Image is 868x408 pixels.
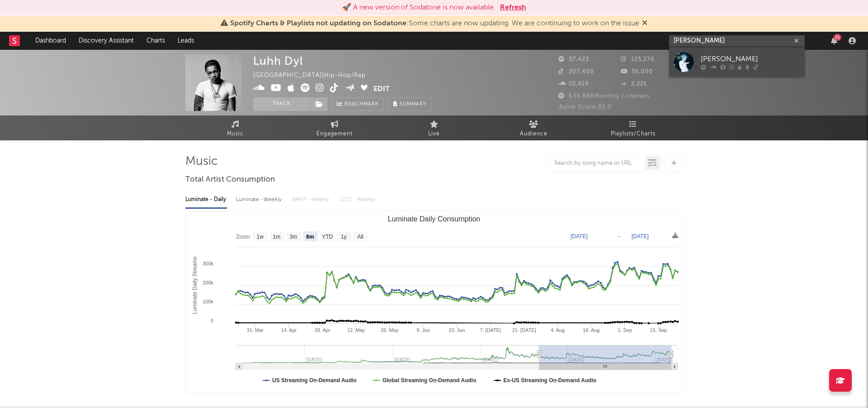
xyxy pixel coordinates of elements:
text: All [357,234,363,240]
text: 7. [DATE] [480,327,501,333]
input: Search for artists [669,35,805,47]
div: [PERSON_NAME] [701,53,800,64]
text: 9. Jun [416,327,430,333]
text: 26. May [381,327,399,333]
span: Summary [400,102,426,107]
text: Luminate Daily Streams [192,256,198,314]
span: : Some charts are now updating. We are continuing to work on the issue [230,20,639,27]
a: Playlists/Charts [583,115,683,140]
a: Live [384,115,484,140]
span: 125,276 [621,57,655,62]
a: Benchmark [332,97,384,111]
text: 1m [273,234,281,240]
svg: Luminate Daily Consumption [186,211,682,393]
text: 23. Jun [448,327,465,333]
input: Search by song name or URL [550,160,645,167]
text: Ex-US Streaming On-Demand Audio [504,377,597,384]
span: Spotify Charts & Playlists not updating on Sodatone [230,20,406,27]
span: Music [227,129,244,139]
button: Refresh [500,2,526,13]
text: 15. Sep [650,327,667,333]
a: Leads [171,32,200,50]
text: → [616,233,622,240]
div: 31 [834,34,841,41]
text: Zoom [236,234,250,240]
text: 31. Mar [247,327,264,333]
a: Engagement [285,115,384,140]
span: 38,000 [621,69,653,75]
button: Track [253,97,310,111]
a: Discovery Assistant [72,32,140,50]
span: Audience [520,129,547,139]
text: 4. Aug [551,327,565,333]
text: 21. [DATE] [512,327,536,333]
text: [DATE] [657,357,673,362]
span: 37,423 [558,57,589,62]
button: 31 [831,37,837,44]
text: 1y [341,234,347,240]
text: 28. Apr [315,327,330,333]
span: 634,866 Monthly Listeners [558,93,650,99]
div: Luminate - Weekly [236,192,283,207]
text: 3m [290,234,297,240]
text: Global Streaming On-Demand Audio [382,377,476,384]
span: Total Artist Consumption [185,174,275,185]
text: 6m [306,234,314,240]
span: Live [428,129,440,139]
text: 300k [203,261,213,266]
text: 100k [203,299,213,304]
text: 0 [211,318,213,323]
text: 18. Aug [583,327,599,333]
a: Audience [484,115,583,140]
text: [DATE] [571,233,588,240]
a: Charts [140,32,171,50]
span: Dismiss [642,20,647,27]
div: 🚀 A new version of Sodatone is now available. [342,2,495,13]
span: 207,400 [558,69,594,75]
text: US Streaming On-Demand Audio [272,377,357,384]
text: 1. Sep [618,327,632,333]
button: Edit [373,83,390,95]
a: [PERSON_NAME] [669,47,805,77]
span: Jump Score: 85.0 [558,104,612,110]
text: [DATE] [632,233,649,240]
span: Engagement [316,129,353,139]
text: Luminate Daily Consumption [388,215,481,223]
text: 1w [257,234,264,240]
text: 14. Apr [281,327,297,333]
div: Luhh Dyl [253,54,303,67]
a: Dashboard [29,32,72,50]
span: 2,221 [621,81,647,87]
span: Benchmark [344,99,379,110]
button: Summary [388,97,431,111]
a: Music [185,115,285,140]
div: Luminate - Daily [185,192,227,207]
text: 200k [203,280,213,285]
span: 10,419 [558,81,589,87]
text: YTD [322,234,333,240]
text: 12. May [347,327,365,333]
span: Playlists/Charts [611,129,656,139]
div: [GEOGRAPHIC_DATA] | Hip-Hop/Rap [253,70,376,81]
